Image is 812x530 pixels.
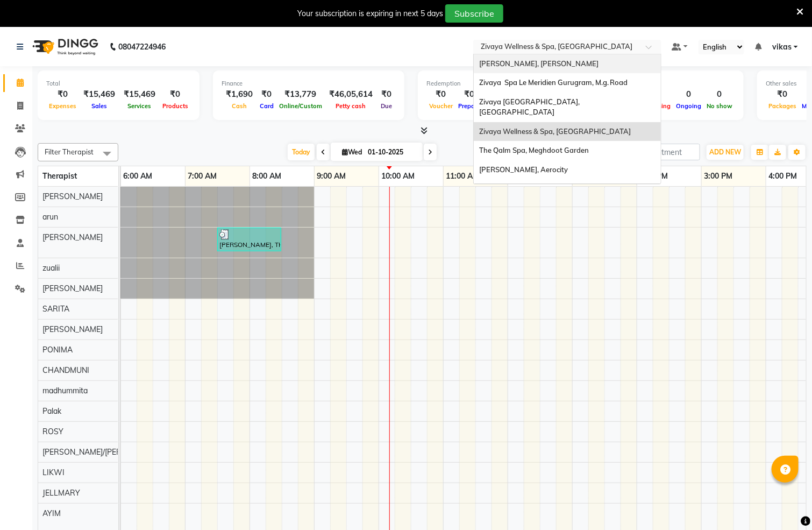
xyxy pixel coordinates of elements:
[325,88,377,101] div: ₹46,05,614
[42,263,60,273] span: zualii
[365,144,418,160] input: 2025-10-01
[222,79,396,88] div: Finance
[186,168,220,184] a: 7:00 AM
[766,168,800,184] a: 4:00 PM
[160,88,191,101] div: ₹0
[42,447,165,457] span: [PERSON_NAME]/[PERSON_NAME]
[42,488,80,498] span: JELLMARY
[46,79,191,88] div: Total
[42,304,69,314] span: SARITA
[339,148,365,156] span: Wed
[426,102,455,110] span: Voucher
[426,88,455,101] div: ₹0
[42,508,61,518] span: AYIM
[42,386,88,395] span: madhummita
[276,88,325,101] div: ₹13,779
[673,102,704,110] span: Ongoing
[125,102,154,110] span: Services
[45,147,94,156] span: Filter Therapist
[426,79,571,88] div: Redemption
[377,88,396,101] div: ₹0
[772,41,792,53] span: vikas
[46,88,79,101] div: ₹0
[378,102,395,110] span: Due
[297,8,443,19] div: Your subscription is expiring in next 5 days
[46,102,79,110] span: Expenses
[333,102,369,110] span: Petty cash
[42,284,103,293] span: [PERSON_NAME]
[315,168,349,184] a: 9:00 AM
[229,102,250,110] span: Cash
[89,102,110,110] span: Sales
[602,79,735,88] div: Appointment
[479,78,628,87] span: Zivaya Spa Le Meridien Gurugram, M.g. Road
[379,168,418,184] a: 10:00 AM
[479,146,589,154] span: The Qalm Spa, Meghdoot Garden
[257,102,276,110] span: Card
[218,229,280,250] div: [PERSON_NAME], TK05, 07:30 AM-08:30 AM, Sole to Soul Foot Massage - 60 Mins
[42,212,58,222] span: arun
[42,427,63,436] span: ROSY
[444,168,482,184] a: 11:00 AM
[707,145,744,160] button: ADD NEW
[455,88,483,101] div: ₹0
[42,171,77,181] span: Therapist
[118,32,166,62] b: 08047224946
[27,32,101,62] img: logo
[673,88,704,101] div: 0
[702,168,736,184] a: 3:00 PM
[479,127,631,136] span: Zivaya Wellness & Spa, [GEOGRAPHIC_DATA]
[42,324,103,334] span: [PERSON_NAME]
[288,144,315,160] span: Today
[479,97,583,117] span: Zivaya [GEOGRAPHIC_DATA], [GEOGRAPHIC_DATA]
[250,168,284,184] a: 8:00 AM
[766,102,799,110] span: Packages
[42,192,103,201] span: [PERSON_NAME]
[473,54,661,184] ng-dropdown-panel: Options list
[42,365,89,375] span: CHANDMUNI
[704,102,735,110] span: No show
[160,102,191,110] span: Products
[42,232,103,242] span: [PERSON_NAME]
[222,88,257,101] div: ₹1,690
[766,88,799,101] div: ₹0
[119,88,160,101] div: ₹15,469
[455,102,483,110] span: Prepaid
[276,102,325,110] span: Online/Custom
[42,345,73,355] span: PONIMA
[445,4,503,23] button: Subscribe
[79,88,119,101] div: ₹15,469
[121,168,155,184] a: 6:00 AM
[479,165,568,174] span: [PERSON_NAME], Aerocity
[479,59,599,68] span: [PERSON_NAME], [PERSON_NAME]
[704,88,735,101] div: 0
[257,88,276,101] div: ₹0
[42,468,65,477] span: LIKWI
[42,406,61,416] span: Palak
[709,148,741,156] span: ADD NEW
